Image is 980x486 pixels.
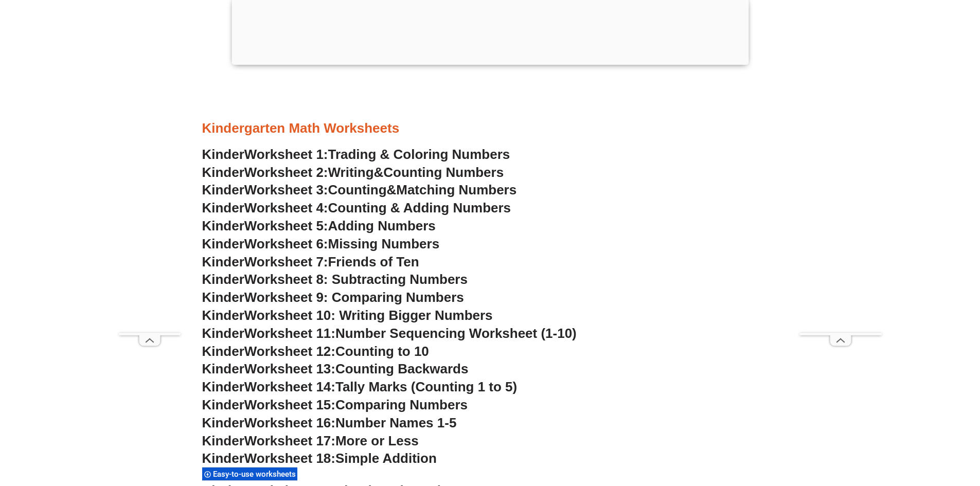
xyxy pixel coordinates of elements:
[244,433,335,448] span: Worksheet 17:
[202,254,419,269] a: KinderWorksheet 7:Friends of Ten
[244,236,328,251] span: Worksheet 6:
[119,24,181,333] iframe: Advertisement
[799,24,882,333] iframe: Advertisement
[383,165,504,180] span: Counting Numbers
[328,200,511,215] span: Counting & Adding Numbers
[335,451,437,466] span: Simple Addition
[244,290,464,305] span: Worksheet 9: Comparing Numbers
[213,470,299,479] span: Easy-to-use worksheets
[328,165,374,180] span: Writing
[244,182,328,197] span: Worksheet 3:
[244,415,335,430] span: Worksheet 16:
[335,397,468,412] span: Comparing Numbers
[202,218,244,233] span: Kinder
[202,433,244,448] span: Kinder
[244,361,335,376] span: Worksheet 13:
[202,379,244,394] span: Kinder
[202,236,440,251] a: KinderWorksheet 6:Missing Numbers
[202,290,464,305] a: KinderWorksheet 9: Comparing Numbers
[244,344,335,359] span: Worksheet 12:
[202,165,244,180] span: Kinder
[202,147,510,162] a: KinderWorksheet 1:Trading & Coloring Numbers
[244,308,493,323] span: Worksheet 10: Writing Bigger Numbers
[202,272,244,287] span: Kinder
[244,326,335,341] span: Worksheet 11:
[202,254,244,269] span: Kinder
[202,344,244,359] span: Kinder
[328,182,387,197] span: Counting
[335,326,577,341] span: Number Sequencing Worksheet (1-10)
[202,415,244,430] span: Kinder
[202,165,504,180] a: KinderWorksheet 2:Writing&Counting Numbers
[202,236,244,251] span: Kinder
[202,326,244,341] span: Kinder
[202,182,517,197] a: KinderWorksheet 3:Counting&Matching Numbers
[202,272,468,287] a: KinderWorksheet 8: Subtracting Numbers
[202,200,244,215] span: Kinder
[335,379,517,394] span: Tally Marks (Counting 1 to 5)
[335,344,429,359] span: Counting to 10
[244,272,468,287] span: Worksheet 8: Subtracting Numbers
[202,200,511,215] a: KinderWorksheet 4:Counting & Adding Numbers
[202,397,244,412] span: Kinder
[335,433,419,448] span: More or Less
[244,200,328,215] span: Worksheet 4:
[244,397,335,412] span: Worksheet 15:
[202,467,297,481] div: Easy-to-use worksheets
[335,415,456,430] span: Number Names 1-5
[244,218,328,233] span: Worksheet 5:
[244,147,328,162] span: Worksheet 1:
[328,147,510,162] span: Trading & Coloring Numbers
[202,147,244,162] span: Kinder
[202,361,244,376] span: Kinder
[202,451,244,466] span: Kinder
[328,218,436,233] span: Adding Numbers
[244,254,328,269] span: Worksheet 7:
[202,308,493,323] a: KinderWorksheet 10: Writing Bigger Numbers
[328,254,419,269] span: Friends of Ten
[244,165,328,180] span: Worksheet 2:
[396,182,516,197] span: Matching Numbers
[244,379,335,394] span: Worksheet 14:
[335,361,468,376] span: Counting Backwards
[328,236,440,251] span: Missing Numbers
[202,182,244,197] span: Kinder
[809,370,980,486] iframe: Chat Widget
[202,218,436,233] a: KinderWorksheet 5:Adding Numbers
[202,308,244,323] span: Kinder
[244,451,335,466] span: Worksheet 18:
[202,290,244,305] span: Kinder
[202,120,778,137] h3: Kindergarten Math Worksheets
